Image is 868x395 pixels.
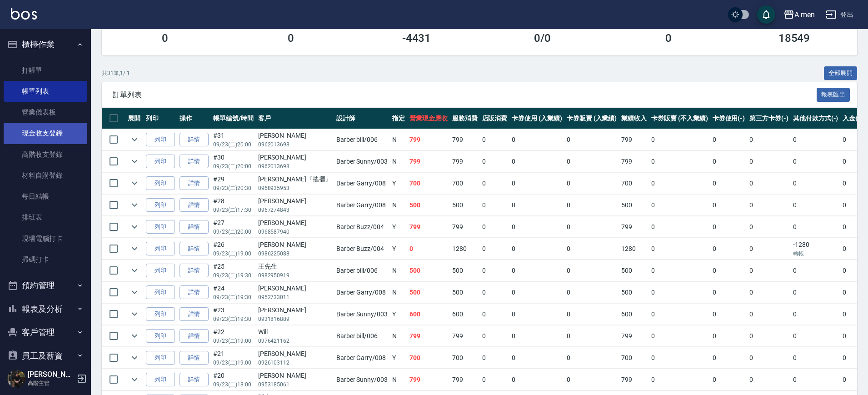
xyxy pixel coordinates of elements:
td: 700 [619,173,649,194]
p: 0967274843 [258,206,332,214]
p: 09/23 (二) 17:30 [213,206,254,214]
th: 其他付款方式(-) [791,108,841,129]
h3: 0 [162,32,168,45]
td: 0 [649,369,710,390]
td: 0 [480,282,510,303]
td: 0 [710,195,748,216]
td: 0 [747,304,791,325]
td: 0 [509,238,564,260]
div: [PERSON_NAME] [258,240,332,250]
td: 799 [619,151,649,172]
td: 0 [747,129,791,150]
button: 全部展開 [824,66,858,80]
td: 0 [747,238,791,260]
button: 列印 [146,220,175,234]
td: 0 [509,216,564,238]
td: 0 [407,238,450,260]
td: -1280 [791,238,841,260]
td: 500 [450,282,480,303]
td: 0 [480,369,510,390]
td: #27 [211,216,256,238]
td: 0 [564,347,619,369]
div: [PERSON_NAME] [258,371,332,380]
td: 0 [710,216,748,238]
h3: 0 [288,32,294,45]
td: 0 [480,304,510,325]
td: 0 [480,260,510,281]
td: 0 [747,325,791,347]
p: 0976421162 [258,337,332,345]
td: 0 [791,151,841,172]
td: Barber Garry /008 [334,347,390,369]
td: Barber Garry /008 [334,282,390,303]
div: 王先生 [258,262,332,271]
td: Y [390,304,407,325]
td: 500 [407,195,450,216]
a: 詳情 [180,285,209,300]
td: #26 [211,238,256,260]
div: Will [258,327,332,337]
p: 09/23 (二) 20:00 [213,228,254,236]
td: #29 [211,173,256,194]
a: 詳情 [180,198,209,212]
button: expand row [128,133,141,146]
img: Logo [11,8,37,20]
p: 0953185061 [258,380,332,389]
a: 報表匯出 [817,90,850,99]
button: expand row [128,220,141,234]
p: 0982950919 [258,271,332,280]
td: 0 [710,304,748,325]
p: 09/23 (二) 19:30 [213,271,254,280]
td: 0 [710,325,748,347]
button: 櫃檯作業 [4,33,87,56]
td: 0 [747,173,791,194]
h3: 0 /0 [534,32,551,45]
a: 詳情 [180,264,209,278]
a: 帳單列表 [4,81,87,102]
p: 09/23 (二) 20:00 [213,140,254,149]
td: N [390,369,407,390]
th: 指定 [390,108,407,129]
p: 09/23 (二) 18:00 [213,380,254,389]
td: 799 [407,151,450,172]
th: 卡券使用 (入業績) [509,108,564,129]
td: 799 [450,216,480,238]
button: 列印 [146,198,175,212]
td: 0 [747,369,791,390]
td: 0 [791,282,841,303]
td: 799 [407,216,450,238]
td: 0 [747,216,791,238]
td: #25 [211,260,256,281]
td: #23 [211,304,256,325]
button: 列印 [146,351,175,365]
td: 0 [791,195,841,216]
button: 員工及薪資 [4,344,87,368]
td: Barber Buzz /004 [334,238,390,260]
td: 700 [450,347,480,369]
td: 0 [509,195,564,216]
td: 0 [480,173,510,194]
td: N [390,325,407,347]
p: 高階主管 [28,379,74,387]
td: Y [390,347,407,369]
td: 799 [450,129,480,150]
p: 09/23 (二) 19:30 [213,293,254,301]
td: 799 [407,369,450,390]
td: Y [390,216,407,238]
td: 0 [710,238,748,260]
td: Barber Buzz /004 [334,216,390,238]
h3: -4431 [402,32,431,45]
td: 0 [649,304,710,325]
a: 詳情 [180,329,209,343]
td: 0 [564,216,619,238]
p: 09/23 (二) 20:00 [213,162,254,170]
button: expand row [128,155,141,168]
a: 現金收支登錄 [4,123,87,144]
td: 0 [564,260,619,281]
a: 詳情 [180,351,209,365]
td: 0 [480,129,510,150]
td: 799 [450,325,480,347]
p: 0986225088 [258,250,332,258]
div: [PERSON_NAME]『搖擺』 [258,175,332,184]
td: #21 [211,347,256,369]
